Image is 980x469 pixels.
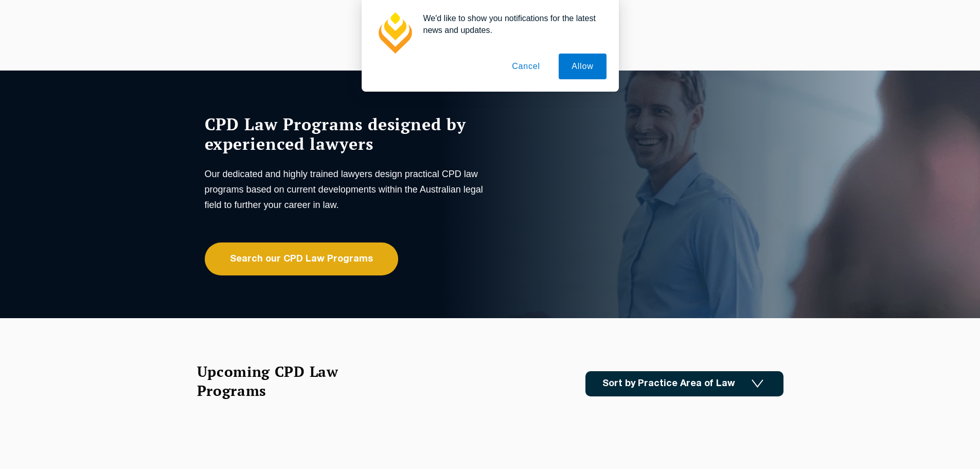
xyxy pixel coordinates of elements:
h1: CPD Law Programs designed by experienced lawyers [205,114,488,153]
a: Sort by Practice Area of Law [585,371,783,396]
h2: Upcoming CPD Law Programs [197,362,364,400]
div: We'd like to show you notifications for the latest news and updates. [415,12,607,36]
img: notification icon [374,12,415,54]
button: Cancel [499,54,553,79]
img: Icon [752,379,763,388]
p: Our dedicated and highly trained lawyers design practical CPD law programs based on current devel... [205,166,488,213]
a: Search our CPD Law Programs [205,242,398,275]
button: Allow [559,54,606,79]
